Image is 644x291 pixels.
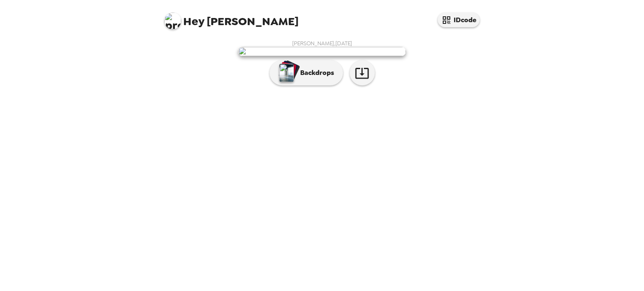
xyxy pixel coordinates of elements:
button: IDcode [438,13,480,27]
p: Backdrops [296,68,334,78]
span: [PERSON_NAME] , [DATE] [292,40,352,47]
img: user [238,47,406,56]
button: Backdrops [270,60,343,85]
span: Hey [183,14,204,29]
img: profile pic [164,13,181,29]
span: [PERSON_NAME] [164,8,299,27]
